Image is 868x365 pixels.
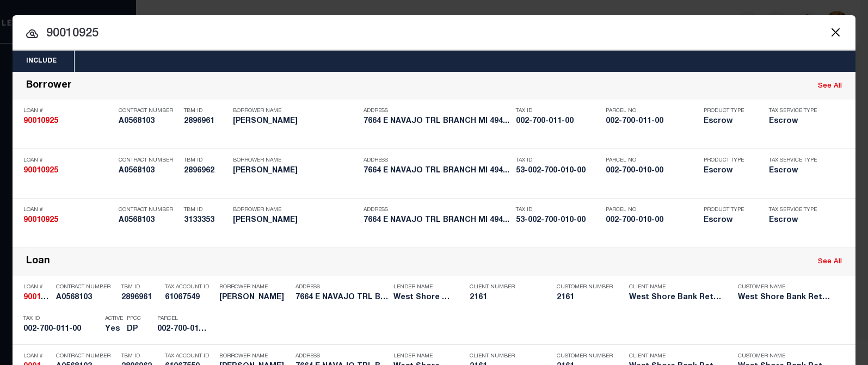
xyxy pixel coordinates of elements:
[629,293,722,302] h5: West Shore Bank Retail
[105,325,121,334] h5: Yes
[165,293,214,302] h5: 61067549
[606,207,698,213] p: Parcel No
[233,157,358,164] p: Borrower Name
[23,108,113,114] p: Loan #
[119,108,178,114] p: Contract Number
[121,284,159,290] p: TBM ID
[704,207,753,213] p: Product Type
[233,117,358,126] h5: MARK B KINNEY
[184,108,227,114] p: TBM ID
[769,108,823,114] p: Tax Service Type
[606,216,698,225] h5: 002-700-010-00
[470,284,540,290] p: Client Number
[127,325,141,334] h5: DP
[26,80,72,92] div: Borrower
[557,353,613,360] p: Customer Number
[296,353,388,360] p: Address
[769,117,823,126] h5: Escrow
[296,284,388,290] p: Address
[157,315,206,322] p: Parcel
[13,51,70,72] button: Include
[105,315,123,322] p: Active
[557,284,613,290] p: Customer Number
[704,157,753,164] p: Product Type
[606,117,698,126] h5: 002-700-011-00
[23,294,58,301] strong: 90010925
[23,157,113,164] p: Loan #
[119,117,178,126] h5: A0568103
[629,353,722,360] p: Client Name
[364,108,510,114] p: Address
[184,157,227,164] p: TBM ID
[828,25,842,39] button: Close
[470,293,540,302] h5: 2161
[23,117,58,125] strong: 90010925
[157,325,206,334] h5: 002-700-011-00
[23,284,51,290] p: Loan #
[233,166,358,176] h5: MARK B KINNEY
[23,315,100,322] p: Tax ID
[184,166,227,176] h5: 2896962
[769,207,823,213] p: Tax Service Type
[738,353,830,360] p: Customer Name
[818,258,842,265] a: See All
[165,284,214,290] p: Tax Account ID
[184,216,227,225] h5: 3133353
[127,315,141,322] p: PPCC
[23,207,113,213] p: Loan #
[23,167,58,175] strong: 90010925
[393,284,453,290] p: Lender Name
[23,353,51,360] p: Loan #
[364,207,510,213] p: Address
[119,216,178,225] h5: A0568103
[23,117,113,126] h5: 90010925
[119,207,178,213] p: Contract Number
[23,166,113,176] h5: 90010925
[364,216,510,225] h5: 7664 E NAVAJO TRL BRANCH MI 494...
[296,293,388,302] h5: 7664 E NAVAJO TRL BRANCH MI 494...
[56,284,116,290] p: Contract Number
[606,166,698,176] h5: 002-700-010-00
[23,293,51,302] h5: 90010925
[121,293,159,302] h5: 2896961
[23,216,58,224] strong: 90010925
[23,216,113,225] h5: 90010925
[23,325,100,334] h5: 002-700-011-00
[26,256,50,268] div: Loan
[516,216,600,225] h5: 53-002-700-010-00
[629,284,722,290] p: Client Name
[56,293,116,302] h5: A0568103
[516,166,600,176] h5: 53-002-700-010-00
[184,117,227,126] h5: 2896961
[364,157,510,164] p: Address
[516,207,600,213] p: Tax ID
[219,284,290,290] p: Borrower Name
[769,157,823,164] p: Tax Service Type
[233,216,358,225] h5: MARK B KINNEY
[769,166,823,176] h5: Escrow
[470,353,540,360] p: Client Number
[219,293,290,302] h5: MARK KINNEY
[704,166,753,176] h5: Escrow
[516,117,600,126] h5: 002-700-011-00
[704,108,753,114] p: Product Type
[184,207,227,213] p: TBM ID
[516,157,600,164] p: Tax ID
[704,216,753,225] h5: Escrow
[219,353,290,360] p: Borrower Name
[364,117,510,126] h5: 7664 E NAVAJO TRL BRANCH MI 494...
[13,24,855,44] input: Start typing...
[769,216,823,225] h5: Escrow
[119,157,178,164] p: Contract Number
[393,353,453,360] p: Lender Name
[606,108,698,114] p: Parcel No
[364,166,510,176] h5: 7664 E NAVAJO TRL BRANCH MI 494...
[119,166,178,176] h5: A0568103
[557,293,611,302] h5: 2161
[818,83,842,90] a: See All
[233,108,358,114] p: Borrower Name
[738,293,830,302] h5: West Shore Bank Retail
[516,108,600,114] p: Tax ID
[704,117,753,126] h5: Escrow
[165,353,214,360] p: Tax Account ID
